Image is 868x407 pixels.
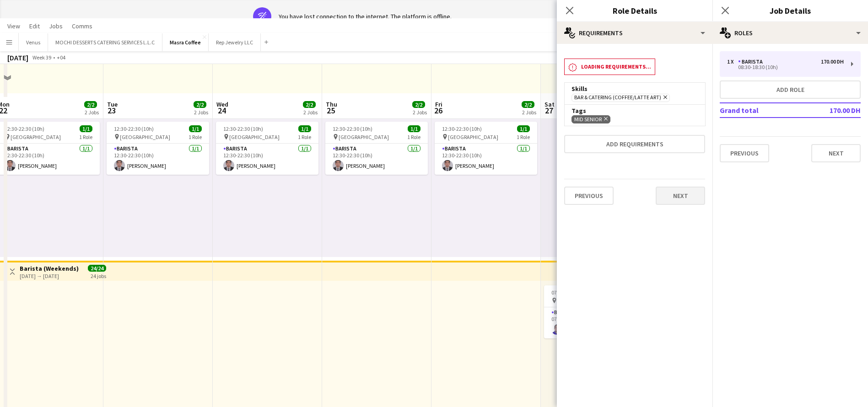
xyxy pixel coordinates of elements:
span: [GEOGRAPHIC_DATA] [120,134,170,140]
span: Tue [107,100,118,108]
span: 27 [543,105,555,116]
span: 12:30-22:30 (10h) [5,125,44,132]
span: 12:30-22:30 (10h) [114,125,154,132]
span: 1/1 [189,125,202,132]
span: [GEOGRAPHIC_DATA] [339,134,389,140]
span: 1 Role [517,134,530,140]
span: [GEOGRAPHIC_DATA] [229,134,280,140]
span: 24 [215,105,228,116]
h3: Loading requirements... [581,63,651,71]
span: 24/24 [88,265,106,272]
a: Jobs [45,20,66,32]
button: Previous [564,187,614,205]
div: Tags [571,107,698,115]
span: View [7,22,20,30]
div: 2 Jobs [522,109,536,116]
h3: Role Details [557,5,712,16]
button: Add role [720,80,861,99]
div: 170.00 DH [821,59,844,65]
span: 1 Role [298,134,311,140]
app-card-role: Barista1/112:30-22:30 (10h)[PERSON_NAME] [435,144,537,175]
a: Edit [26,20,43,32]
button: Rep Jewelry LLC [209,33,261,51]
app-job-card: 12:30-22:30 (10h)1/1 [GEOGRAPHIC_DATA]1 RoleBarista1/112:30-22:30 (10h)[PERSON_NAME] [325,122,428,175]
span: Edit [29,22,40,30]
button: Masra Coffee [162,33,209,51]
div: [DATE] [7,53,28,62]
button: Previous [720,144,769,162]
span: 12:30-22:30 (10h) [223,125,263,132]
span: 2/2 [84,101,97,108]
div: 24 jobs [91,272,106,279]
span: 23 [106,105,118,116]
app-job-card: 12:30-22:30 (10h)1/1 [GEOGRAPHIC_DATA]1 RoleBarista1/112:30-22:30 (10h)[PERSON_NAME] [435,122,537,175]
span: 2/2 [522,101,534,108]
button: Next [656,187,705,205]
button: Add requirements [564,135,705,153]
h3: Job Details [712,5,868,16]
div: 2 Jobs [194,109,208,116]
span: 1 Role [407,134,421,140]
div: +04 [57,54,65,61]
span: Bar & Catering (Coffee/Latte Art) [574,94,661,102]
div: 1 x [727,59,738,65]
span: Wed [216,100,228,108]
span: 1/1 [298,125,311,132]
span: Comms [72,22,92,30]
a: Comms [68,20,96,32]
div: Skills [571,85,698,93]
span: 12:30-22:30 (10h) [333,125,372,132]
span: 1 Role [189,134,202,140]
div: Roles [712,22,868,44]
span: 1 Role [79,134,92,140]
app-card-role: Barista1/112:30-22:30 (10h)[PERSON_NAME] [325,144,428,175]
span: 1/1 [80,125,92,132]
span: 1/1 [517,125,530,132]
button: Venus [19,33,48,51]
div: 2 Jobs [303,109,318,116]
span: Fri [435,100,442,108]
button: Next [811,144,861,162]
app-card-role: Barista1/112:30-22:30 (10h)[PERSON_NAME] [107,144,209,175]
app-card-role: Barista1/112:30-22:30 (10h)[PERSON_NAME] [216,144,318,175]
span: [GEOGRAPHIC_DATA] [11,134,61,140]
div: 08:30-18:30 (10h) [727,65,844,70]
span: 25 [324,105,337,116]
div: 2 Jobs [85,109,99,116]
div: [DATE] → [DATE] [20,273,79,279]
h3: Barista (Weekends) [20,264,79,273]
div: Requirements [557,22,712,44]
app-job-card: 12:30-22:30 (10h)1/1 [GEOGRAPHIC_DATA]1 RoleBarista1/112:30-22:30 (10h)[PERSON_NAME] [216,122,318,175]
span: Thu [326,100,337,108]
span: 2/2 [412,101,425,108]
span: Sat [545,100,555,108]
div: 2 Jobs [413,109,427,116]
div: You have lost connection to the internet. The platform is offline. [279,12,452,21]
span: 1/1 [408,125,421,132]
span: [GEOGRAPHIC_DATA] [448,134,498,140]
button: MOCHI DESSERTS CATERING SERVICES L.L.C [48,33,162,51]
a: View [4,20,24,32]
td: 170.00 DH [803,103,861,118]
span: 2/2 [303,101,316,108]
td: Grand total [720,103,803,118]
div: Barista [738,59,766,65]
span: Mid Senior [574,116,602,123]
span: 12:30-22:30 (10h) [442,125,482,132]
app-job-card: 07:00-17:00 (10h)1/1 [GEOGRAPHIC_DATA]1 RoleBarista1/107:00-17:00 (10h)[PERSON_NAME] [544,285,647,338]
span: 2/2 [194,101,206,108]
app-card-role: Barista1/107:00-17:00 (10h)[PERSON_NAME] [544,307,647,338]
span: Week 39 [30,54,53,61]
span: 26 [434,105,442,116]
span: 07:00-17:00 (10h) [551,289,591,296]
span: Jobs [49,22,63,30]
app-job-card: 12:30-22:30 (10h)1/1 [GEOGRAPHIC_DATA]1 RoleBarista1/112:30-22:30 (10h)[PERSON_NAME] [107,122,209,175]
